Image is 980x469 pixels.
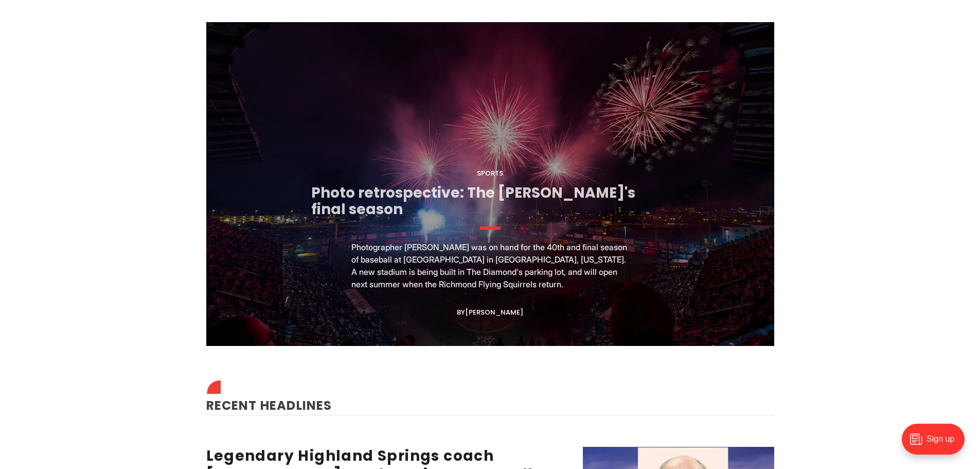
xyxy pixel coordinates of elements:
a: [PERSON_NAME] [465,307,523,317]
a: Sports [477,168,503,178]
iframe: portal-trigger [893,419,980,469]
h2: Recent Headlines [206,383,774,415]
a: Photo retrospective: The [PERSON_NAME]'s final season [311,183,635,219]
p: Photographer [PERSON_NAME] was on hand for the 40th and final season of baseball at [GEOGRAPHIC_D... [351,241,629,290]
div: By [457,308,523,316]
